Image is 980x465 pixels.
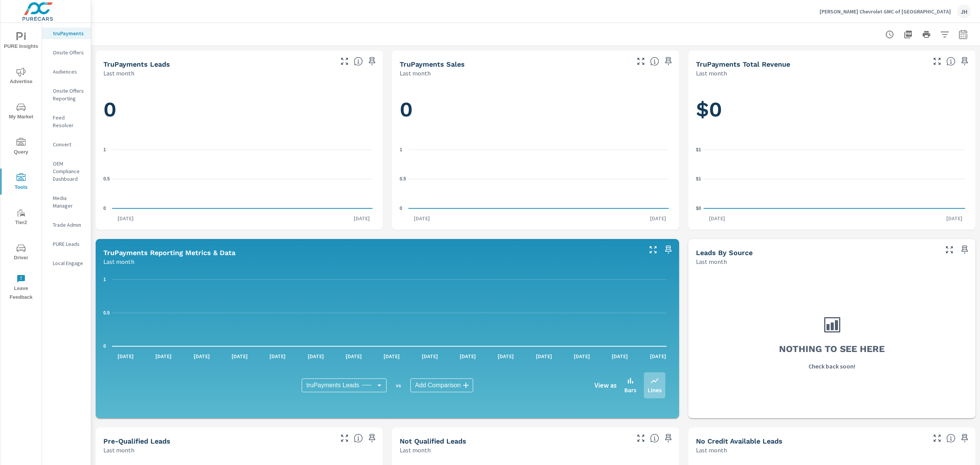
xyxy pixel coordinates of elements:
[635,55,647,67] button: Make Fullscreen
[416,352,443,360] p: [DATE]
[103,249,235,257] h5: truPayments Reporting Metrics & Data
[103,445,134,455] p: Last month
[645,214,671,222] p: [DATE]
[648,385,661,395] p: Lines
[53,194,85,210] p: Media Manager
[53,160,85,183] p: OEM Compliance Dashboard
[696,147,701,152] text: $1
[400,147,402,152] text: 1
[53,221,85,229] p: Trade Admin
[647,244,659,256] button: Make Fullscreen
[42,28,91,39] div: truPayments
[306,381,359,389] span: truPayments Leads
[0,23,42,305] div: nav menu
[103,97,375,123] h1: 0
[53,29,85,37] p: truPayments
[103,257,134,266] p: Last month
[53,259,85,267] p: Local Engage
[103,147,106,152] text: 1
[624,385,636,395] p: Bars
[531,352,557,360] p: [DATE]
[3,32,39,51] span: PURE Insights
[606,352,633,360] p: [DATE]
[645,352,671,360] p: [DATE]
[400,176,406,182] text: 0.5
[408,214,435,222] p: [DATE]
[53,68,85,75] p: Audiences
[103,344,106,349] text: 0
[3,138,39,157] span: Query
[354,57,363,66] span: The number of truPayments leads.
[53,141,85,148] p: Convert
[366,55,378,67] span: Save this to your personalized report
[410,378,473,392] div: Add Comparison
[42,66,91,77] div: Audiences
[264,352,291,360] p: [DATE]
[338,432,351,444] button: Make Fullscreen
[696,445,727,455] p: Last month
[779,342,885,355] h3: Nothing to see here
[820,8,951,15] p: [PERSON_NAME] Chevrolet GMC of [GEOGRAPHIC_DATA]
[946,57,955,66] span: Total revenue from sales matched to a truPayments lead. [Source: This data is sourced from the de...
[959,55,971,67] span: Save this to your personalized report
[931,55,943,67] button: Make Fullscreen
[42,47,91,58] div: Onsite Offers
[696,97,968,123] h1: $0
[696,249,753,257] h5: Leads By Source
[959,432,971,444] span: Save this to your personalized report
[955,27,971,42] button: Select Date Range
[400,69,431,78] p: Last month
[103,277,106,282] text: 1
[103,206,106,211] text: 0
[808,362,855,371] p: Check back soon!
[366,432,378,444] span: Save this to your personalized report
[302,352,329,360] p: [DATE]
[354,434,363,443] span: A basic review has been done and approved the credit worthiness of the lead by the configured cre...
[650,434,659,443] span: A basic review has been done and has not approved the credit worthiness of the lead by the config...
[400,445,431,455] p: Last month
[662,55,675,67] span: Save this to your personalized report
[188,352,215,360] p: [DATE]
[3,173,39,192] span: Tools
[103,437,170,445] h5: Pre-Qualified Leads
[112,214,139,222] p: [DATE]
[900,27,916,42] button: "Export Report to PDF"
[340,352,367,360] p: [DATE]
[696,60,790,68] h5: truPayments Total Revenue
[3,103,39,121] span: My Market
[3,274,39,302] span: Leave Feedback
[696,176,701,182] text: $1
[150,352,177,360] p: [DATE]
[662,244,675,256] span: Save this to your personalized report
[943,244,955,256] button: Make Fullscreen
[662,432,675,444] span: Save this to your personalized report
[704,214,730,222] p: [DATE]
[415,381,461,389] span: Add Comparison
[635,432,647,444] button: Make Fullscreen
[454,352,481,360] p: [DATE]
[53,87,85,102] p: Onsite Offers Reporting
[103,60,170,68] h5: truPayments Leads
[957,5,971,18] div: JH
[650,57,659,66] span: Number of sales matched to a truPayments lead. [Source: This data is sourced from the dealer's DM...
[492,352,519,360] p: [DATE]
[696,257,727,266] p: Last month
[302,378,387,392] div: truPayments Leads
[568,352,595,360] p: [DATE]
[42,112,91,131] div: Feed Resolver
[3,244,39,262] span: Driver
[400,437,466,445] h5: Not Qualified Leads
[946,434,955,443] span: A lead that has been submitted but has not gone through the credit application process.
[42,219,91,231] div: Trade Admin
[696,437,782,445] h5: No Credit Available Leads
[42,139,91,150] div: Convert
[42,192,91,211] div: Media Manager
[3,208,39,227] span: Tier2
[103,69,134,78] p: Last month
[941,214,968,222] p: [DATE]
[919,27,934,42] button: Print Report
[595,381,617,389] h6: View as
[3,67,39,86] span: Advertise
[378,352,405,360] p: [DATE]
[53,114,85,129] p: Feed Resolver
